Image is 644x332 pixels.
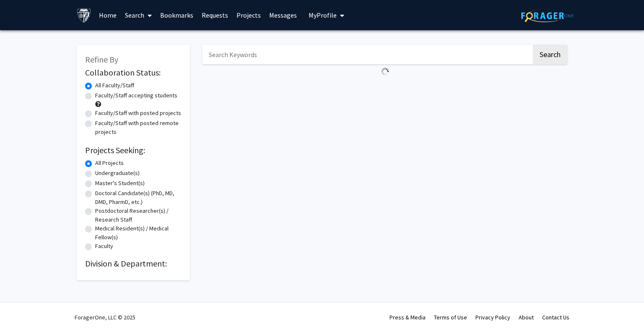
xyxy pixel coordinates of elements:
[265,0,301,30] a: Messages
[95,189,182,207] label: Doctoral Candidate(s) (PhD, MD, DMD, PharmD, etc.)
[95,91,177,100] label: Faculty/Staff accepting students
[203,45,532,64] input: Search Keywords
[95,119,182,136] label: Faculty/Staff with posted remote projects
[77,8,91,23] img: Johns Hopkins University Logo
[6,294,36,326] iframe: Chat
[232,0,265,30] a: Projects
[85,68,182,78] h2: Collaboration Status:
[519,314,534,321] a: About
[203,79,567,98] nav: Page navigation
[95,0,121,30] a: Home
[85,145,182,155] h2: Projects Seeking:
[378,64,392,79] img: Loading
[121,0,156,30] a: Search
[95,81,134,90] label: All Faculty/Staff
[533,45,567,64] button: Search
[542,314,569,321] a: Contact Us
[95,242,113,251] label: Faculty
[95,159,124,167] label: All Projects
[95,109,181,118] label: Faculty/Staff with posted projects
[434,314,467,321] a: Terms of Use
[85,54,118,65] span: Refine By
[521,9,574,22] img: ForagerOne Logo
[309,11,337,19] span: My Profile
[75,303,135,332] div: ForagerOne, LLC © 2025
[197,0,232,30] a: Requests
[85,259,182,269] h2: Division & Department:
[475,314,510,321] a: Privacy Policy
[95,224,182,242] label: Medical Resident(s) / Medical Fellow(s)
[95,169,140,178] label: Undergraduate(s)
[95,207,182,224] label: Postdoctoral Researcher(s) / Research Staff
[95,179,145,188] label: Master's Student(s)
[390,314,426,321] a: Press & Media
[156,0,197,30] a: Bookmarks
